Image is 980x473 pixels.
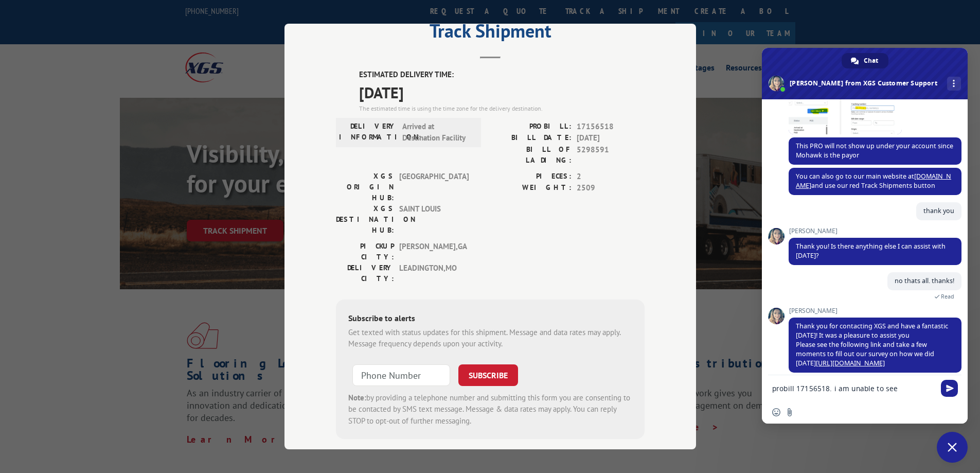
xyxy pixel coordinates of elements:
[864,53,878,68] span: Chat
[490,132,572,144] label: BILL DATE:
[336,241,394,262] label: PICKUP CITY:
[399,241,469,262] span: [PERSON_NAME] , GA
[772,384,935,393] textarea: Compose your message...
[577,182,645,194] span: 2509
[796,322,948,367] span: Thank you for contacting XGS and have a fantastic [DATE]! It was a pleasure to assist you Please ...
[359,81,645,104] span: [DATE]
[796,142,953,160] span: This PRO will not show up under your account since Mohawk is the payor
[490,171,572,183] label: PIECES:
[577,132,645,144] span: [DATE]
[336,203,394,236] label: XGS DESTINATION HUB:
[577,171,645,183] span: 2
[796,172,951,190] span: You can also go to our main website at and use our red Track Shipments button
[336,262,394,284] label: DELIVERY CITY:
[941,293,954,300] span: Read
[359,104,645,113] div: The estimated time is using the time zone for the delivery destination.
[923,206,954,215] span: thank you
[577,121,645,133] span: 17156518
[796,172,951,190] a: [DOMAIN_NAME]
[339,121,397,144] label: DELIVERY INFORMATION:
[348,327,632,350] div: Get texted with status updates for this shipment. Message and data rates may apply. Message frequ...
[402,121,472,144] span: Arrived at Destination Facility
[895,276,954,285] span: no thats all. thanks!
[947,77,961,91] div: More channels
[490,182,572,194] label: WEIGHT:
[352,364,450,386] input: Phone Number
[941,380,958,397] span: Send
[348,312,632,327] div: Subscribe to alerts
[816,359,885,367] a: [URL][DOMAIN_NAME]
[772,408,780,416] span: Insert an emoji
[842,53,888,68] div: Chat
[399,171,469,203] span: [GEOGRAPHIC_DATA]
[458,364,518,386] button: SUBSCRIBE
[786,408,794,416] span: Send a file
[789,307,961,314] span: [PERSON_NAME]
[399,203,469,236] span: SAINT LOUIS
[348,393,366,402] strong: Note:
[577,144,645,166] span: 5298591
[359,69,645,81] label: ESTIMATED DELIVERY TIME:
[348,392,632,427] div: by providing a telephone number and submitting this form you are consenting to be contacted by SM...
[336,24,645,43] h2: Track Shipment
[937,432,968,463] div: Close chat
[796,242,946,260] span: Thank you! Is there anything else I can assist with [DATE]?
[490,121,572,133] label: PROBILL:
[789,227,961,235] span: [PERSON_NAME]
[336,171,394,203] label: XGS ORIGIN HUB:
[399,262,469,284] span: LEADINGTON , MO
[490,144,572,166] label: BILL OF LADING:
